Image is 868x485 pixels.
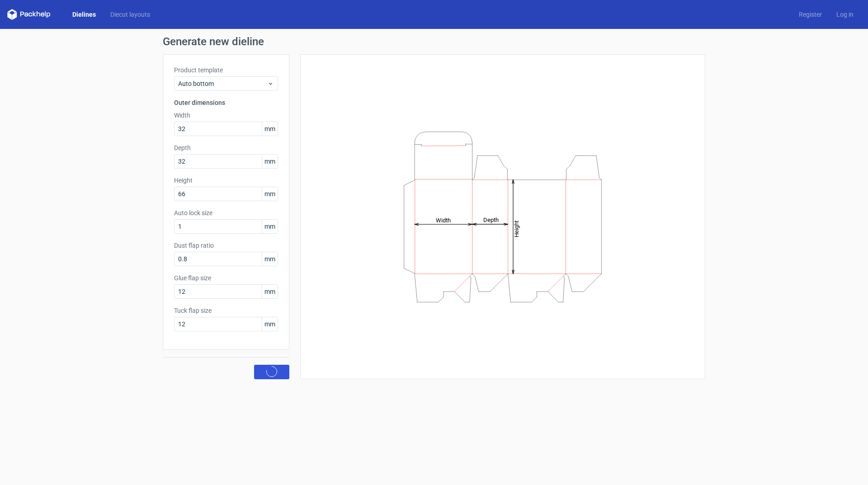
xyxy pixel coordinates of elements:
label: Depth [174,143,278,152]
label: Product template [174,66,278,75]
a: Register [792,10,829,19]
label: Tuck flap size [174,306,278,315]
tspan: Width [436,217,451,223]
a: Log in [829,10,861,19]
h1: Generate new dieline [163,36,705,47]
span: mm [262,155,278,168]
label: Height [174,176,278,185]
label: Dust flap ratio [174,241,278,250]
span: mm [262,252,278,266]
label: Glue flap size [174,273,278,283]
span: Auto bottom [178,79,267,88]
tspan: Depth [483,217,499,223]
tspan: Height [513,220,520,237]
span: mm [262,285,278,298]
label: Width [174,111,278,120]
span: mm [262,220,278,233]
label: Auto lock size [174,208,278,217]
span: mm [262,187,278,201]
a: Diecut layouts [103,10,157,19]
span: mm [262,122,278,136]
h3: Outer dimensions [174,98,278,107]
a: Dielines [65,10,103,19]
span: mm [262,317,278,331]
